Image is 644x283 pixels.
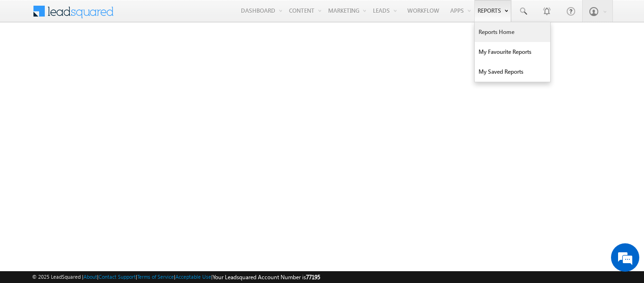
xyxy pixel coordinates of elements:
a: Contact Support [99,274,136,280]
a: About [83,274,97,280]
em: Start Chat [128,218,171,231]
a: Terms of Service [137,274,174,280]
textarea: Type your message and hit 'Enter' [12,87,172,210]
a: Reports Home [475,22,550,42]
span: 77195 [306,274,320,281]
a: My Favourite Reports [475,42,550,62]
span: Your Leadsquared Account Number is [213,274,320,281]
div: Chat with us now [49,50,158,62]
img: d_60004797649_company_0_60004797649 [16,50,40,62]
a: Acceptable Use [175,274,211,280]
a: My Saved Reports [475,62,550,82]
span: © 2025 LeadSquared | | | | | [32,273,320,282]
div: Minimize live chat window [155,5,177,27]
